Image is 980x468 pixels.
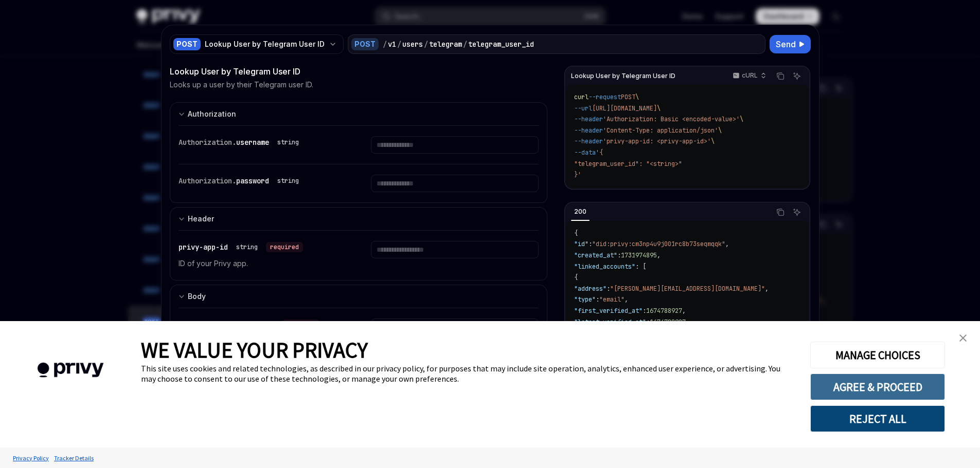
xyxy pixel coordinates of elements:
div: / [463,39,467,49]
span: "created_at" [574,251,617,259]
button: Expand input section [170,102,548,125]
span: telegram_user_id [179,320,244,329]
span: username [236,138,269,147]
a: Tracker Details [51,449,96,467]
input: Enter privy-app-id [371,241,539,258]
span: : [589,240,592,248]
a: Privacy Policy [10,449,51,467]
span: \ [635,93,639,101]
span: 'Authorization: Basic <encoded-value>' [603,115,740,123]
button: REJECT ALL [810,405,945,432]
span: { [574,229,578,237]
button: Ask AI [790,205,804,219]
span: "did:privy:cm3np4u9j001rc8b73seqmqqk" [592,240,725,248]
span: 1674788927 [646,307,682,315]
span: , [686,318,689,326]
div: telegram_user_id [468,39,534,49]
span: , [725,240,729,248]
span: --url [574,104,592,113]
span: --header [574,126,603,135]
span: , [682,307,686,315]
span: --data [574,148,596,157]
span: : [617,251,621,259]
button: Ask AI [790,69,804,83]
img: company logo [15,348,126,392]
span: 1674788927 [650,318,686,326]
span: --header [574,115,603,123]
div: Body [188,290,206,303]
div: POST [351,38,379,50]
span: \ [740,115,743,123]
span: 'Content-Type: application/json' [603,126,718,135]
span: 1731974895 [621,251,657,259]
span: --header [574,137,603,145]
span: , [657,251,661,259]
div: telegram_user_id [179,319,319,331]
span: : [ [635,263,646,271]
span: curl [574,93,589,101]
a: close banner [953,328,973,348]
span: : [607,285,610,293]
div: 200 [571,205,590,218]
div: / [397,39,401,49]
span: Send [776,38,796,50]
div: / [424,39,428,49]
span: privy-app-id [179,242,228,252]
span: }' [574,171,581,179]
span: : [646,318,650,326]
button: AGREE & PROCEED [810,373,945,400]
div: users [402,39,423,49]
span: Authorization. [179,176,236,185]
div: v1 [388,39,396,49]
div: privy-app-id [179,241,303,253]
button: Copy the contents from the code block [774,69,787,83]
span: [URL][DOMAIN_NAME] [592,104,657,113]
p: Looks up a user by their Telegram user ID. [170,80,313,90]
span: "id" [574,240,589,248]
span: { [574,273,578,282]
button: MANAGE CHOICES [810,342,945,368]
span: \ [718,126,722,135]
input: Enter username [371,136,539,154]
div: Lookup User by Telegram User ID [170,65,548,78]
img: close banner [959,334,967,342]
button: cURL [727,67,771,85]
div: required [282,320,319,330]
div: Lookup User by Telegram User ID [205,39,325,49]
input: Enter password [371,175,539,192]
span: "telegram_user_id": "<string>" [574,160,682,168]
span: , [765,285,769,293]
div: / [383,39,387,49]
span: "linked_accounts" [574,263,635,271]
button: Expand input section [170,207,548,230]
span: --request [589,93,621,101]
div: This site uses cookies and related technologies, as described in our privacy policy, for purposes... [141,363,795,384]
span: Authorization. [179,138,236,147]
button: Send [770,35,811,53]
span: POST [621,93,635,101]
div: telegram [429,39,462,49]
span: 'privy-app-id: <privy-app-id>' [603,137,711,145]
span: WE VALUE YOUR PRIVACY [141,336,368,363]
span: : [643,307,646,315]
span: "latest_verified_at" [574,318,646,326]
div: Authorization [188,108,236,120]
button: Copy the contents from the code block [774,205,787,219]
span: : [596,295,599,304]
button: Expand input section [170,285,548,308]
button: POSTLookup User by Telegram User ID [170,33,344,55]
div: required [266,242,303,252]
span: \ [657,104,661,113]
span: "email" [599,295,625,304]
span: "address" [574,285,607,293]
div: Authorization.username [179,136,303,148]
span: \ [711,137,715,145]
span: password [236,176,269,185]
div: POST [173,38,201,50]
div: Authorization.password [179,175,303,187]
p: cURL [742,71,758,80]
p: ID of your Privy app. [179,257,346,270]
input: Enter telegram_user_id [371,319,539,336]
span: , [625,295,628,304]
span: "first_verified_at" [574,307,643,315]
